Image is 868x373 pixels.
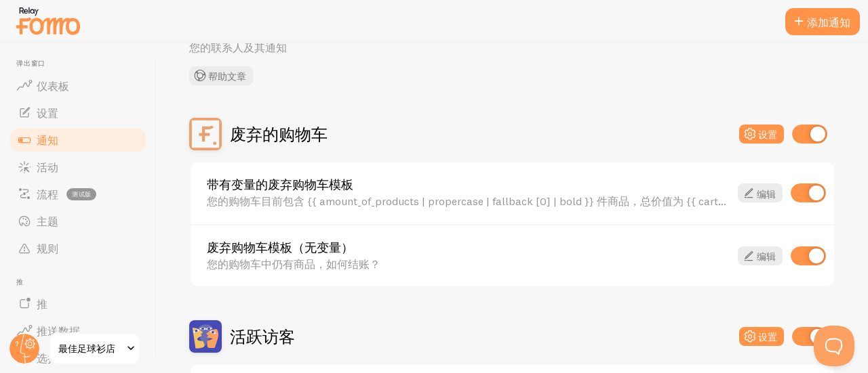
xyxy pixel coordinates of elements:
[230,326,295,347] font: 活跃访客
[37,242,58,255] font: 规则
[8,100,148,127] a: 设置
[814,326,854,366] iframe: 求助童子军信标 - 开放
[189,66,253,85] button: 帮助文章
[738,183,783,202] a: 编辑
[189,41,287,54] font: 您的联系人及其通知
[37,160,58,174] font: 活动
[208,70,246,83] font: 帮助文章
[8,317,148,345] a: 推送数据
[16,59,45,68] font: 弹出窗口
[207,177,353,192] font: 带有变量的废弃购物车模板
[14,3,82,38] img: fomo-relay-logo-orange.svg
[758,129,777,141] font: 设置
[37,215,58,228] font: 主题
[37,133,58,147] font: 通知
[72,190,92,198] font: 测试版
[757,188,776,200] font: 编辑
[37,324,80,338] font: 推送数据
[8,72,148,100] a: 仪表板
[16,278,24,286] font: 推
[8,235,148,262] a: 规则
[739,327,784,346] button: 设置
[738,246,783,265] a: 编辑
[757,250,776,263] font: 编辑
[8,208,148,235] a: 主题
[37,297,47,311] font: 推
[8,290,148,317] a: 推
[49,332,140,365] a: 最佳足球衫店
[37,79,69,93] font: 仪表板
[8,181,148,208] a: 流程 测试版
[739,125,784,144] button: 设置
[189,118,222,150] img: 废弃的购物车
[37,106,58,120] font: 设置
[58,343,115,355] font: 最佳足球衫店
[230,124,328,144] font: 废弃的购物车
[37,188,58,201] font: 流程
[8,154,148,181] a: 活动
[207,240,353,255] font: 废弃购物车模板（无变量）
[189,320,222,353] img: 活跃访客
[8,127,148,154] a: 通知
[758,331,777,343] font: 设置
[207,257,380,271] font: 您的购物车中仍有商品，如何结账？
